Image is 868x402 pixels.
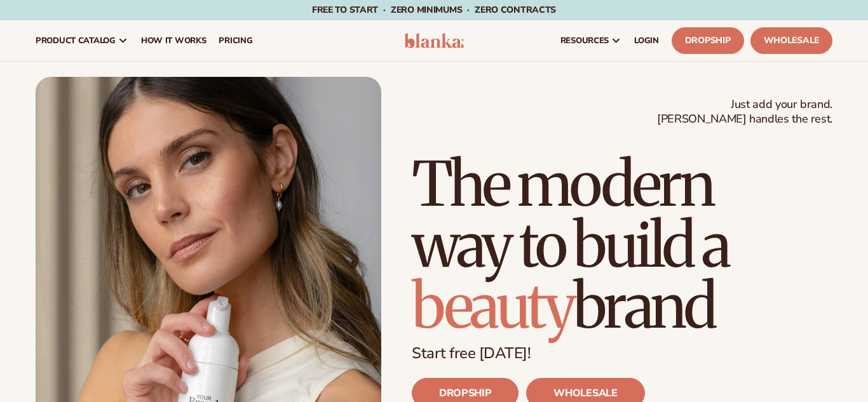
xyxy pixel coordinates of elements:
[750,27,832,54] a: Wholesale
[29,20,135,61] a: product catalog
[36,36,116,46] span: product catalog
[219,36,252,46] span: pricing
[628,20,665,61] a: LOGIN
[634,36,659,46] span: LOGIN
[404,33,464,48] img: logo
[657,97,832,127] span: Just add your brand. [PERSON_NAME] handles the rest.
[135,20,213,61] a: How It Works
[412,344,832,363] p: Start free [DATE]!
[312,4,556,16] span: Free to start · ZERO minimums · ZERO contracts
[672,27,744,54] a: Dropship
[141,36,207,46] span: How It Works
[554,20,628,61] a: resources
[412,268,573,344] span: beauty
[212,20,259,61] a: pricing
[560,36,609,46] span: resources
[412,154,832,337] h1: The modern way to build a brand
